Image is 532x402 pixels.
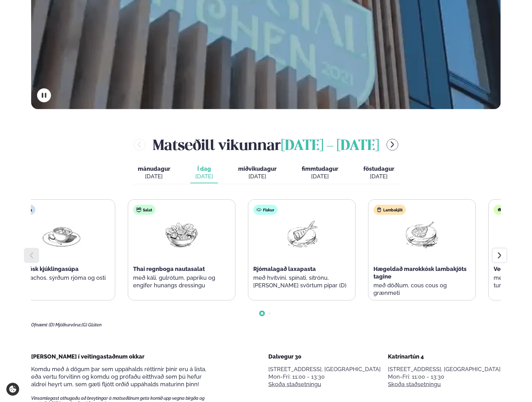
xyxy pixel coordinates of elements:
div: Salat [133,205,155,215]
span: miðvikudagur [238,165,277,172]
span: Hægeldað marokkósk lambakjöts tagine [373,266,467,280]
p: með nachos, sýrðum rjóma og osti (D) (G) [13,274,110,289]
p: með döðlum, cous cous og grænmeti [373,282,470,297]
div: Dalvegur 30 [268,353,381,360]
span: Komdu með á dögum þar sem uppáhalds réttirnir þínir eru á lista, eða vertu forvitinn og komdu og ... [31,366,206,388]
p: með hvítvíni, spínati, sítrónu, [PERSON_NAME] svörtum pipar (D) [253,274,350,289]
span: [DATE] - [DATE] [281,139,379,153]
img: Vegan.svg [497,207,502,212]
button: mánudagur [DATE] [133,163,175,183]
div: [DATE] [363,173,394,180]
span: (D) Mjólkurvörur, [49,322,81,327]
a: Skoða staðsetningu [268,381,321,388]
span: Thai regnboga nautasalat [133,266,205,272]
img: fish.svg [256,207,261,212]
div: Vegan [494,205,518,215]
p: með káli, gulrótum, papriku og engifer hunangs dressingu [133,274,230,289]
span: mánudagur [138,165,170,172]
button: föstudagur [DATE] [358,163,399,183]
div: Lambakjöt [373,205,406,215]
span: (G) Glúten [81,322,102,327]
p: [STREET_ADDRESS], [GEOGRAPHIC_DATA] [268,365,381,373]
span: [PERSON_NAME] í veitingastaðnum okkar [31,353,144,360]
span: Mexíkósk kjúklingasúpa [13,266,79,272]
img: salad.svg [136,207,141,212]
div: Katrínartún 4 [388,353,501,360]
div: Mon-Fri: 11:00 - 13:30 [388,373,501,381]
span: Í dag [195,165,213,173]
a: Skoða staðsetningu [388,381,441,388]
span: fimmtudagur [302,165,338,172]
button: fimmtudagur [DATE] [297,163,343,183]
div: Mon-Fri: 11:00 - 13:30 [268,373,381,381]
a: Cookie settings [6,383,19,396]
button: miðvikudagur [DATE] [233,163,282,183]
p: [STREET_ADDRESS], [GEOGRAPHIC_DATA] [388,365,501,373]
span: föstudagur [363,165,394,172]
img: Lamb-Meat.png [402,220,442,249]
button: menu-btn-right [387,139,398,151]
button: menu-btn-left [134,139,145,151]
div: Súpa [13,205,35,215]
img: Fish.png [282,220,322,249]
img: Lamb.svg [377,207,382,212]
img: Salad.png [161,220,202,249]
img: Soup.png [41,220,81,249]
div: [DATE] [238,173,277,180]
div: Fiskur [253,205,277,215]
div: [DATE] [302,173,338,180]
span: Go to slide 2 [268,312,271,315]
h2: Matseðill vikunnar [153,135,379,155]
span: Ofnæmi: [31,322,48,327]
span: Rjómalagað laxapasta [253,266,316,272]
span: Go to slide 1 [261,312,263,315]
div: [DATE] [138,173,170,180]
button: Í dag [DATE] [190,163,218,183]
div: [DATE] [195,173,213,180]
